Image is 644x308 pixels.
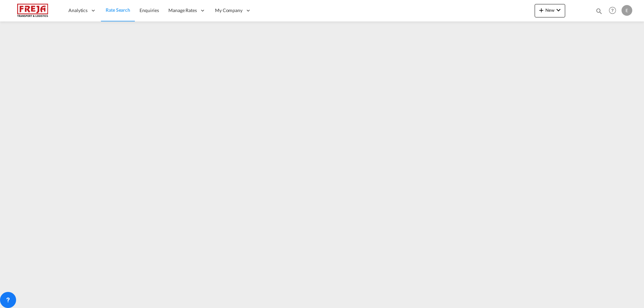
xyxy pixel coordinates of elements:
[535,4,565,17] button: icon-plus 400-fgNewicon-chevron-down
[595,7,603,17] div: icon-magnify
[106,7,130,13] span: Rate Search
[140,7,159,13] span: Enquiries
[537,7,562,13] span: New
[607,5,618,16] span: Help
[537,6,545,14] md-icon: icon-plus 400-fg
[622,5,632,16] div: E
[168,7,197,14] span: Manage Rates
[10,3,55,18] img: 586607c025bf11f083711d99603023e7.png
[68,7,88,14] span: Analytics
[607,5,622,17] div: Help
[595,7,603,15] md-icon: icon-magnify
[215,7,243,14] span: My Company
[554,6,562,14] md-icon: icon-chevron-down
